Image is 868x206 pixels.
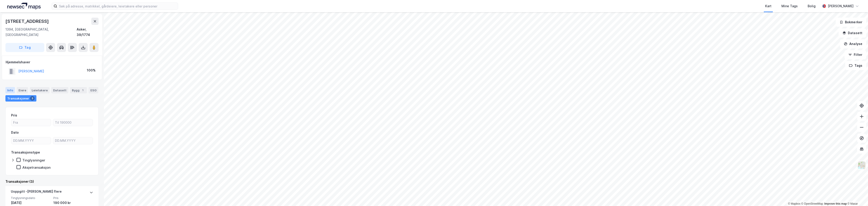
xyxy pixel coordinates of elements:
button: Bokmerker [836,18,866,27]
div: 190 000 kr [53,200,93,206]
iframe: Chat Widget [845,184,868,206]
button: Tag [5,43,44,52]
div: Leietakere [30,87,50,93]
div: 3 [30,96,35,101]
button: Datasett [839,28,866,38]
input: Fra [11,119,51,126]
div: Pris [11,113,17,118]
div: Bolig [808,3,816,9]
div: Bygg [70,87,87,93]
div: 1 [80,88,85,92]
img: Z [857,161,866,170]
div: ESG [89,87,98,93]
div: Datasett [51,87,68,93]
div: Kart [765,3,771,9]
a: OpenStreetMap [801,202,823,205]
img: logo.a4113a55bc3d86da70a041830d287a7e.svg [7,3,41,9]
span: Pris [53,196,93,200]
button: Filter [844,50,866,59]
div: Dato [11,130,19,135]
div: Hjemmelshaver [6,59,98,65]
a: Improve this map [824,202,847,205]
input: Søk på adresse, matrikkel, gårdeiere, leietakere eller personer [57,3,178,9]
a: Mapbox [788,202,800,205]
div: Info [5,87,15,93]
div: [PERSON_NAME] [828,3,854,9]
button: Tags [845,61,866,70]
div: 1394, [GEOGRAPHIC_DATA], [GEOGRAPHIC_DATA] [5,27,77,38]
input: Til 190000 [53,119,93,126]
div: Tinglysninger [22,158,45,162]
div: Uoppgitt - [PERSON_NAME] flere [11,189,62,196]
input: DD.MM.YYYY [11,137,51,144]
div: 100% [87,68,96,73]
div: Transaksjonstype [11,150,40,155]
input: DD.MM.YYYY [53,137,93,144]
div: Transaksjoner (3) [5,179,99,184]
span: Tinglysningsdato [11,196,51,200]
div: [DATE] [11,200,51,206]
div: Aksjetransaksjon [22,165,51,170]
div: Asker, 39/1774 [77,27,99,38]
div: Mine Tags [781,3,798,9]
button: Analyse [840,39,866,48]
div: Transaksjoner [5,95,36,102]
div: Eiere [17,87,28,93]
div: [STREET_ADDRESS] [5,18,50,25]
